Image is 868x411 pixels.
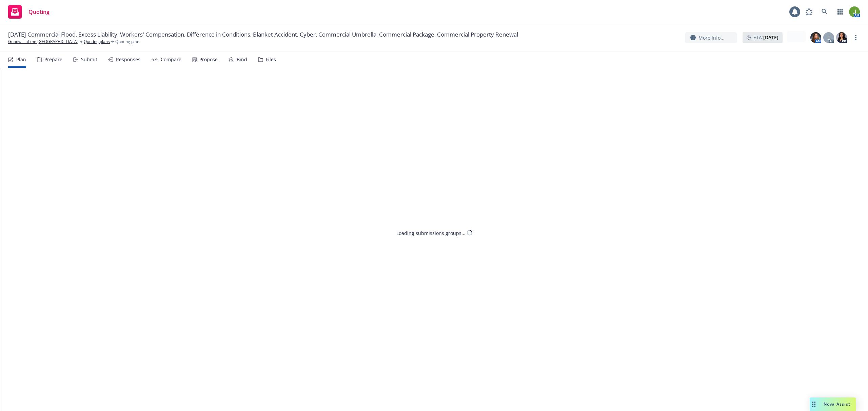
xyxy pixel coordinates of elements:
[266,57,276,62] div: Files
[16,57,26,62] div: Plan
[810,397,818,411] div: Drag to move
[698,34,725,41] span: More info...
[849,6,860,17] img: photo
[116,57,140,62] div: Responses
[810,32,821,43] img: photo
[818,5,831,19] a: Search
[161,57,181,62] div: Compare
[753,34,778,41] span: ETA :
[685,32,737,43] button: More info...
[763,34,778,41] strong: [DATE]
[8,30,518,39] span: [DATE] Commercial Flood, Excess Liability, Workers' Compensation, Difference in Conditions, Blank...
[836,32,847,43] img: photo
[852,34,860,42] a: more
[84,39,110,45] a: Quoting plans
[28,9,50,15] span: Quoting
[396,229,466,236] div: Loading submissions groups...
[833,5,847,19] a: Switch app
[824,401,850,407] span: Nova Assist
[810,397,856,411] button: Nova Assist
[8,39,78,45] a: Goodwill of the [GEOGRAPHIC_DATA]
[802,5,816,19] a: Report a Bug
[5,2,52,21] a: Quoting
[115,39,139,45] span: Quoting plan
[237,57,247,62] div: Bind
[827,34,830,41] span: L
[199,57,218,62] div: Propose
[44,57,62,62] div: Prepare
[81,57,97,62] div: Submit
